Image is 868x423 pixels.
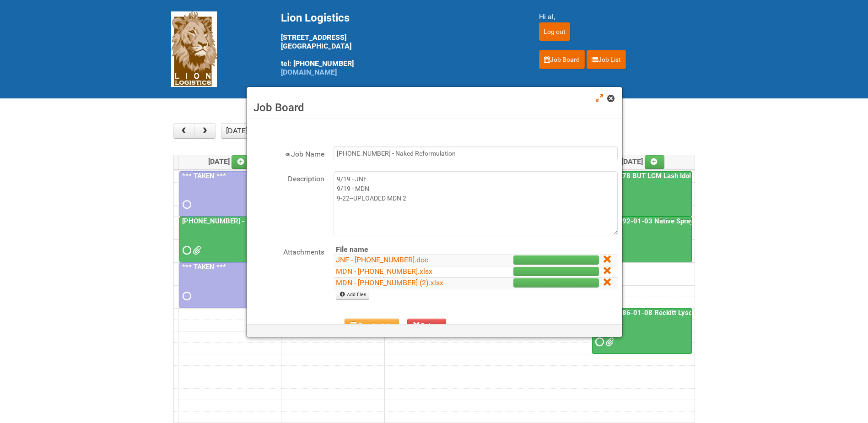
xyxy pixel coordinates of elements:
a: 25-058978 BUT LCM Lash Idole US / Retest [592,171,692,217]
a: [PHONE_NUMBER] - Naked Reformulation [179,217,279,262]
img: Lion Logistics [171,11,217,87]
span: [DATE] [621,157,665,166]
a: 25-011286-01-08 Reckitt Lysol Laundry Scented [592,308,692,354]
a: JNF - [PHONE_NUMBER].doc [336,255,428,264]
span: Requested [183,201,189,208]
a: Add files [336,290,369,300]
div: Hi al, [539,11,697,22]
th: File name [334,244,478,255]
a: Add an event [232,155,252,169]
button: Delete [407,319,447,332]
a: Add an event [645,155,665,169]
a: MDN - [PHONE_NUMBER].xlsx [336,267,432,276]
span: Requested [183,293,189,299]
span: [DATE] [208,157,252,166]
a: 25-058978 BUT LCM Lash Idole US / Retest [593,172,733,180]
div: [STREET_ADDRESS] [GEOGRAPHIC_DATA] tel: [PHONE_NUMBER] [281,11,516,76]
button: Reschedule [345,319,399,332]
span: 25-011286-01 - MDN (2).xlsx 25-011286-01-08 - JNF.DOC 25-011286-01 - MDN.xlsx [605,339,612,345]
a: 25-047392-01-03 Native Spray Rapid Response [593,217,747,225]
button: [DATE] [221,123,252,139]
label: Attachments [251,244,324,258]
a: [DOMAIN_NAME] [281,68,337,76]
span: Lion Logistics [281,11,350,24]
label: Description [251,171,324,184]
span: MDN - 25-055556-01 (2).xlsx MDN - 25-055556-01.xlsx JNF - 25-055556-01.doc [193,247,199,254]
textarea: 9/19 - JNF 9/19 - MDN 9-22--UPLOADED MDN 2 [334,171,618,235]
label: Job Name [251,146,324,160]
span: Requested [183,247,189,254]
a: 25-047392-01-03 Native Spray Rapid Response [592,217,692,262]
a: MDN - [PHONE_NUMBER] (2).xlsx [336,278,443,287]
a: 25-011286-01-08 Reckitt Lysol Laundry Scented [593,309,749,317]
h3: Job Board [253,101,615,114]
a: Job List [587,50,626,69]
span: Requested [595,339,602,345]
a: Job Board [539,50,585,69]
a: Lion Logistics [171,44,217,53]
a: [PHONE_NUMBER] - Naked Reformulation [180,217,313,225]
input: Log out [539,22,570,41]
